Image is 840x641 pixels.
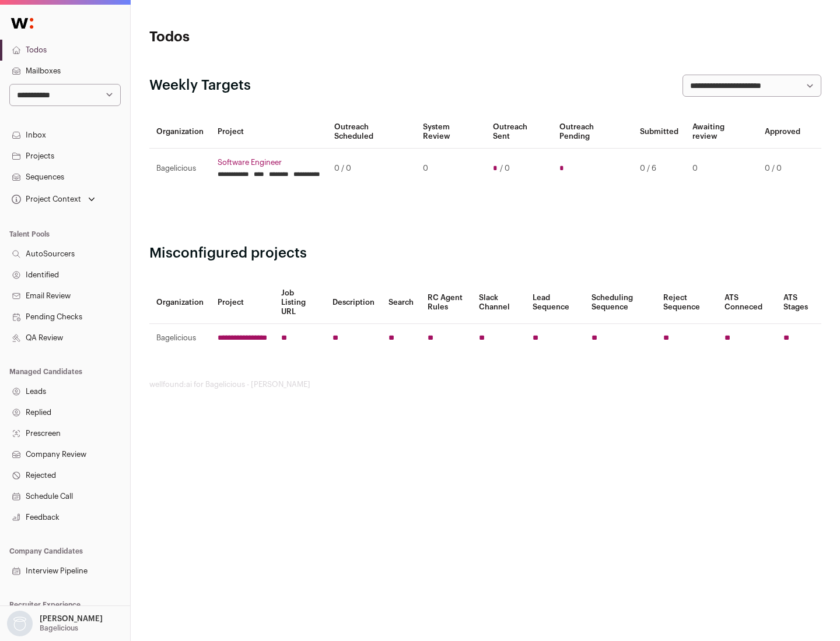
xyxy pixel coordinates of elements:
[40,624,78,633] p: Bagelicious
[717,281,776,324] th: ATS Conneced
[421,281,471,324] th: RC Agent Rules
[327,115,416,149] th: Outreach Scheduled
[149,76,251,95] h2: Weekly Targets
[486,115,553,149] th: Outreach Sent
[211,115,327,149] th: Project
[9,195,81,204] div: Project Context
[218,158,320,167] a: Software Engineer
[685,149,758,189] td: 0
[526,281,584,324] th: Lead Sequence
[758,149,807,189] td: 0 / 0
[327,149,416,189] td: 0 / 0
[633,149,685,189] td: 0 / 6
[149,281,211,324] th: Organization
[149,115,211,149] th: Organization
[40,614,103,624] p: [PERSON_NAME]
[9,191,97,207] button: Open dropdown
[149,28,373,47] h1: Todos
[758,115,807,149] th: Approved
[5,611,105,636] button: Open dropdown
[149,324,211,353] td: Bagelicious
[685,115,758,149] th: Awaiting review
[211,281,274,324] th: Project
[500,164,510,173] span: / 0
[5,12,40,35] img: Wellfound
[149,380,821,389] footer: wellfound:ai for Bagelicious - [PERSON_NAME]
[7,611,33,636] img: nopic.png
[325,281,381,324] th: Description
[381,281,421,324] th: Search
[416,149,485,189] td: 0
[274,281,325,324] th: Job Listing URL
[633,115,685,149] th: Submitted
[552,115,632,149] th: Outreach Pending
[656,281,718,324] th: Reject Sequence
[472,281,526,324] th: Slack Channel
[149,149,211,189] td: Bagelicious
[149,244,821,263] h2: Misconfigured projects
[776,281,821,324] th: ATS Stages
[416,115,485,149] th: System Review
[584,281,656,324] th: Scheduling Sequence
